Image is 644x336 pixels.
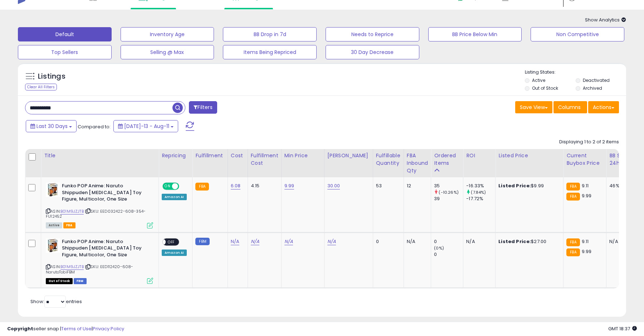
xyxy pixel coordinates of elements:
div: Cost [231,152,245,159]
div: Ordered Items [434,152,460,167]
span: | SKU: EED112420-608-NarutoTobiFBM [46,264,133,275]
div: $9.99 [498,183,558,189]
a: 9.99 [284,182,294,189]
span: 2025-09-11 18:37 GMT [608,325,637,332]
a: N/A [284,238,293,245]
div: 12 [407,183,426,189]
div: 39 [434,196,463,202]
span: Show Analytics [585,16,626,23]
button: Columns [553,101,587,113]
button: Selling @ Max [121,45,214,59]
div: 4.15 [251,183,276,189]
div: Fulfillment [195,152,224,159]
div: 0 [434,251,463,258]
div: ROI [466,152,492,159]
button: Save View [515,101,552,113]
p: Listing States: [525,69,626,76]
span: | SKU: EED032422-608-354-FU12452 [46,208,146,219]
span: 9.11 [582,182,589,189]
span: ON [163,183,172,189]
small: FBA [566,183,580,191]
div: 0 [434,238,463,245]
div: Repricing [162,152,189,159]
div: N/A [407,238,426,245]
a: B01M9JZJTB [60,208,84,214]
h5: Listings [38,71,65,81]
label: Out of Stock [532,85,558,91]
div: Fulfillment Cost [251,152,278,167]
a: 30.00 [327,182,340,189]
small: FBM [195,238,209,245]
div: 53 [376,183,398,189]
small: FBA [566,248,580,256]
b: Listed Price: [498,182,531,189]
div: ASIN: [46,238,153,283]
div: FBA inbound Qty [407,152,428,174]
span: Show: entries [30,298,82,305]
small: (7.84%) [471,189,486,195]
small: (0%) [434,245,444,251]
label: Archived [583,85,602,91]
span: Compared to: [78,123,111,130]
button: Inventory Age [121,27,214,41]
strong: Copyright [7,325,33,332]
span: [DATE]-13 - Aug-11 [124,123,169,130]
label: Deactivated [583,77,610,83]
div: ASIN: [46,183,153,228]
button: [DATE]-13 - Aug-11 [113,120,178,132]
b: Funko POP Anime: Naruto Shippuden [MEDICAL_DATA] Toy Figure, Multicolor, One Size [62,183,149,204]
span: All listings currently available for purchase on Amazon [46,222,62,228]
div: Amazon AI [162,249,187,256]
div: BB Share 24h. [609,152,635,167]
small: (-10.26%) [439,189,458,195]
button: 30 Day Decrease [326,45,419,59]
div: -16.33% [466,183,495,189]
div: Amazon AI [162,194,187,200]
div: Clear All Filters [25,84,57,90]
div: 0 [376,238,398,245]
button: Actions [588,101,619,113]
div: [PERSON_NAME] [327,152,370,159]
a: N/A [327,238,336,245]
span: OFF [178,183,190,189]
span: 9.99 [582,192,592,199]
small: FBA [566,238,580,246]
div: Title [44,152,156,159]
button: Non Competitive [531,27,624,41]
img: 51Xvlkt81SL._SL40_.jpg [46,183,60,197]
div: Displaying 1 to 2 of 2 items [559,139,619,145]
a: N/A [251,238,259,245]
button: Needs to Reprice [326,27,419,41]
button: BB Price Below Min [428,27,522,41]
div: Fulfillable Quantity [376,152,401,167]
div: 46% [609,183,633,189]
span: Columns [558,104,581,111]
span: FBA [63,222,75,228]
span: Last 30 Days [36,123,68,130]
div: N/A [466,238,490,245]
b: Listed Price: [498,238,531,245]
a: 6.08 [231,182,241,189]
button: Top Sellers [18,45,112,59]
b: Funko POP Anime: Naruto Shippuden [MEDICAL_DATA] Toy Figure, Multicolor, One Size [62,238,149,260]
span: 9.99 [582,248,592,255]
label: Active [532,77,545,83]
div: seller snap | | [7,326,124,332]
span: FBM [74,278,87,284]
button: Items Being Repriced [223,45,317,59]
span: 9.11 [582,238,589,245]
a: Terms of Use [61,325,92,332]
div: $27.00 [498,238,558,245]
span: All listings that are currently out of stock and unavailable for purchase on Amazon [46,278,73,284]
div: -17.72% [466,196,495,202]
button: Default [18,27,112,41]
div: Listed Price [498,152,560,159]
span: OFF [166,239,177,245]
a: N/A [231,238,239,245]
div: N/A [609,238,633,245]
small: FBA [195,183,209,191]
div: Current Buybox Price [566,152,603,167]
a: Privacy Policy [93,325,124,332]
button: BB Drop in 7d [223,27,317,41]
img: 51Xvlkt81SL._SL40_.jpg [46,238,60,253]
